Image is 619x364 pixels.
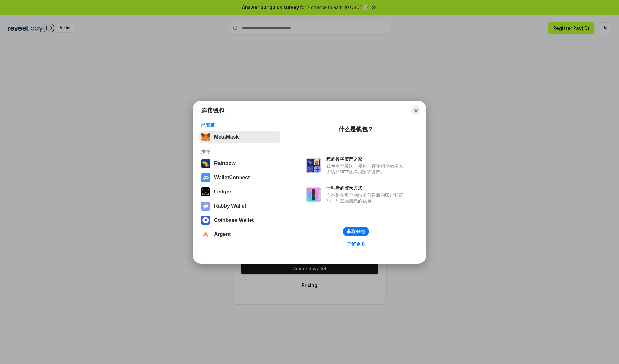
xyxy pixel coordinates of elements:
[199,185,280,198] button: Ledger
[214,203,246,209] div: Rabby Wallet
[214,161,236,166] div: Rainbow
[201,202,210,211] img: svg+xml,%3Csvg%20xmlns%3D%22http%3A%2F%2Fwww.w3.org%2F2000%2Fsvg%22%20fill%3D%22none%22%20viewBox...
[347,241,365,247] div: 了解更多
[201,216,210,225] img: svg+xml,%3Csvg%20width%3D%2228%22%20height%3D%2228%22%20viewBox%3D%220%200%2028%2028%22%20fill%3D...
[326,192,406,204] div: 而不是在每个网站上创建新的账户和密码，只需连接您的钱包。
[201,187,210,196] img: svg+xml,%3Csvg%20xmlns%3D%22http%3A%2F%2Fwww.w3.org%2F2000%2Fsvg%22%20width%3D%2228%22%20height%3...
[326,163,406,175] div: 钱包用于发送、接收、存储和显示像以太坊和NFT这样的数字资产。
[214,134,239,140] div: MetaMask
[343,240,369,248] a: 了解更多
[214,175,250,181] div: WalletConnect
[201,159,210,168] img: svg+xml,%3Csvg%20width%3D%22120%22%20height%3D%22120%22%20viewBox%3D%220%200%20120%20120%22%20fil...
[201,173,210,182] img: svg+xml,%3Csvg%20width%3D%2228%22%20height%3D%2228%22%20viewBox%3D%220%200%2028%2028%22%20fill%3D...
[214,189,231,195] div: Ledger
[201,122,278,128] div: 已安装
[306,158,321,173] img: svg+xml,%3Csvg%20xmlns%3D%22http%3A%2F%2Fwww.w3.org%2F2000%2Fsvg%22%20fill%3D%22none%22%20viewBox...
[201,230,210,239] img: svg+xml,%3Csvg%20width%3D%2228%22%20height%3D%2228%22%20viewBox%3D%220%200%2028%2028%22%20fill%3D...
[199,200,280,212] button: Rabby Wallet
[306,187,321,202] img: svg+xml,%3Csvg%20xmlns%3D%22http%3A%2F%2Fwww.w3.org%2F2000%2Fsvg%22%20fill%3D%22none%22%20viewBox...
[199,228,280,241] button: Argent
[326,156,406,162] div: 您的数字资产之家
[214,217,254,223] div: Coinbase Wallet
[201,133,210,142] img: svg+xml,%3Csvg%20fill%3D%22none%22%20height%3D%2233%22%20viewBox%3D%220%200%2035%2033%22%20width%...
[347,229,365,234] div: 获取钱包
[339,125,373,133] div: 什么是钱包？
[326,185,406,191] div: 一种新的登录方式
[199,171,280,184] button: WalletConnect
[199,131,280,143] button: MetaMask
[201,107,224,114] h1: 连接钱包
[214,231,231,237] div: Argent
[343,227,369,236] button: 获取钱包
[201,149,278,154] div: 推荐
[199,214,280,227] button: Coinbase Wallet
[411,106,420,115] button: Close
[199,157,280,170] button: Rainbow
